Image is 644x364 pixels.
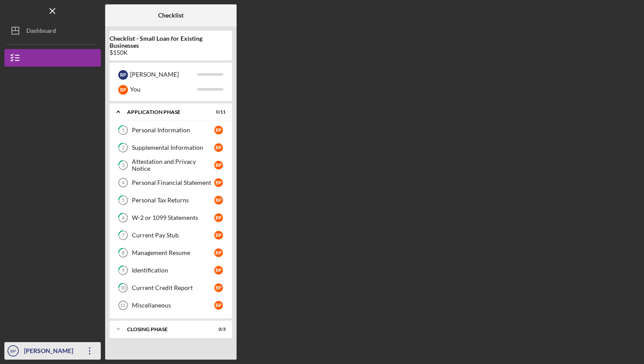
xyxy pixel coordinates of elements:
[114,121,228,139] a: 1Personal InformationBP
[114,139,228,156] a: 2Supplemental InformationBP
[122,250,124,256] tspan: 8
[132,249,214,256] div: Management Resume
[122,215,125,221] tspan: 6
[122,198,124,203] tspan: 5
[127,110,204,115] div: Application Phase
[114,226,228,244] a: 7Current Pay StubBP
[122,145,124,151] tspan: 2
[214,161,223,170] div: B P
[114,279,228,297] a: 10Current Credit ReportBP
[130,67,197,82] div: [PERSON_NAME]
[130,82,197,97] div: You
[114,156,228,174] a: 3Attestation and Privacy NoticeBP
[214,143,223,152] div: B P
[132,144,214,151] div: Supplemental Information
[114,174,228,191] a: 4Personal Financial StatementBP
[114,297,228,314] a: 11MiscellaneousBP
[210,327,226,332] div: 0 / 3
[26,22,56,42] div: Dashboard
[114,191,228,209] a: 5Personal Tax ReturnsBP
[132,284,214,291] div: Current Credit Report
[132,267,214,274] div: Identification
[132,158,214,172] div: Attestation and Privacy Notice
[214,283,223,292] div: B P
[11,349,16,353] text: BP
[158,12,184,19] b: Checklist
[118,85,128,95] div: B P
[132,302,214,309] div: Miscellaneous
[114,244,228,262] a: 8Management ResumeBP
[122,268,125,273] tspan: 9
[120,303,125,308] tspan: 11
[132,232,214,239] div: Current Pay Stub
[118,70,128,80] div: R P
[110,35,232,49] b: Checklist - Small Loan for Existing Businesses
[214,231,223,240] div: B P
[122,180,125,185] tspan: 4
[114,262,228,279] a: 9IdentificationBP
[22,342,79,362] div: [PERSON_NAME]
[214,266,223,275] div: B P
[132,127,214,134] div: Personal Information
[214,178,223,187] div: B P
[132,214,214,221] div: W-2 or 1099 Statements
[214,126,223,134] div: B P
[214,248,223,257] div: B P
[127,327,204,332] div: Closing Phase
[214,213,223,222] div: B P
[4,22,101,39] button: Dashboard
[122,127,124,133] tspan: 1
[132,179,214,186] div: Personal Financial Statement
[214,196,223,205] div: B P
[122,163,124,168] tspan: 3
[210,110,226,115] div: 0 / 11
[114,209,228,226] a: 6W-2 or 1099 StatementsBP
[132,197,214,204] div: Personal Tax Returns
[120,285,126,291] tspan: 10
[122,233,125,238] tspan: 7
[4,342,101,360] button: BP[PERSON_NAME]
[214,301,223,310] div: B P
[110,49,232,56] div: $150K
